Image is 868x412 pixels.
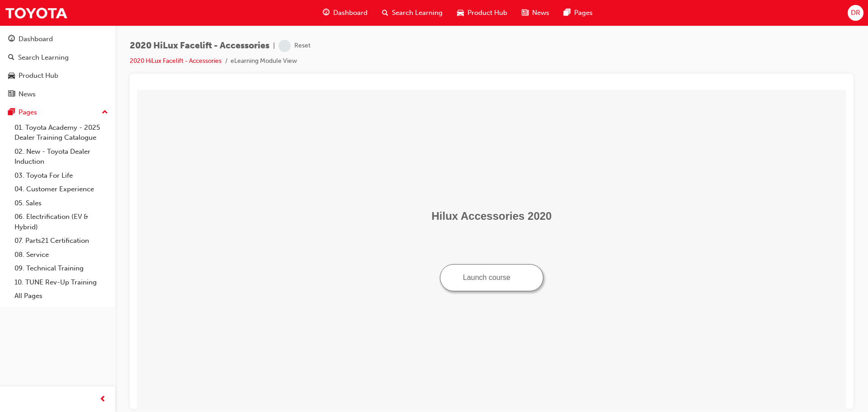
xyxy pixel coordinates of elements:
[294,42,311,50] div: Reset
[102,107,108,118] span: up-icon
[377,184,383,190] img: external_window.png
[375,4,450,22] a: search-iconSearch Learning
[333,8,368,18] span: Dashboard
[848,5,863,21] button: DR
[8,54,14,62] span: search-icon
[574,8,593,18] span: Pages
[4,31,112,47] a: Dashboard
[450,4,514,22] a: car-iconProduct Hub
[303,174,406,201] button: Launch course: opens in new window
[851,8,860,18] span: DR
[99,394,106,405] span: prev-icon
[8,72,15,80] span: car-icon
[514,4,557,22] a: news-iconNews
[11,145,112,169] a: 02. New - Toyota Dealer Induction
[467,8,507,18] span: Product Hub
[18,52,69,63] div: Search Learning
[4,104,112,121] button: Pages
[5,3,68,23] img: Trak
[273,41,275,51] span: |
[532,8,549,18] span: News
[11,196,112,210] a: 05. Sales
[4,29,112,104] button: DashboardSearch LearningProduct HubNews
[4,67,112,84] a: Product Hub
[8,35,15,43] span: guage-icon
[130,41,269,51] span: 2020 HiLux Facelift - Accessories
[278,40,291,52] span: learningRecordVerb_NONE-icon
[316,4,375,22] a: guage-iconDashboard
[4,120,706,133] h1: Hilux Accessories 2020
[392,8,443,18] span: Search Learning
[323,7,330,19] span: guage-icon
[8,109,15,117] span: pages-icon
[457,7,464,19] span: car-icon
[11,248,112,262] a: 08. Service
[231,56,297,66] li: eLearning Module View
[11,234,112,248] a: 07. Parts21 Certification
[11,121,112,145] a: 01. Toyota Academy - 2025 Dealer Training Catalogue
[19,89,36,99] div: News
[11,182,112,196] a: 04. Customer Experience
[8,90,15,99] span: news-icon
[557,4,600,22] a: pages-iconPages
[11,261,112,275] a: 09. Technical Training
[11,169,112,183] a: 03. Toyota For Life
[522,7,528,19] span: news-icon
[4,86,112,103] a: News
[19,107,37,118] div: Pages
[564,7,571,19] span: pages-icon
[11,289,112,303] a: All Pages
[11,275,112,289] a: 10. TUNE Rev-Up Training
[4,49,112,66] a: Search Learning
[19,34,53,44] div: Dashboard
[130,57,222,65] a: 2020 HiLux Facelift - Accessories
[11,210,112,234] a: 06. Electrification (EV & Hybrid)
[382,7,388,19] span: search-icon
[19,71,58,81] div: Product Hub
